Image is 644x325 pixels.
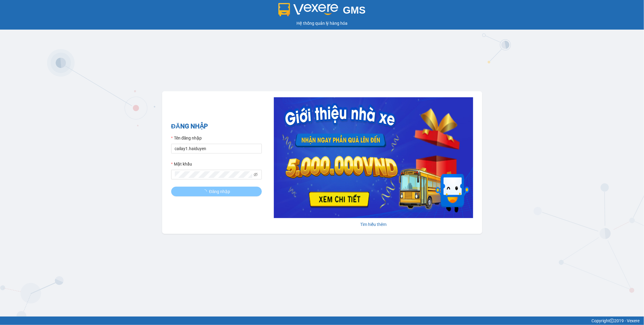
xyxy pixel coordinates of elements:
div: Tìm hiểu thêm [274,221,473,228]
div: Hệ thống quản lý hàng hóa [2,20,642,27]
h2: ĐĂNG NHẬP [171,121,262,131]
img: logo 2 [278,3,338,16]
span: loading [203,189,209,194]
img: banner-0 [274,97,473,218]
div: Copyright 2019 - Vexere [5,317,639,324]
input: Mật khẩu [175,171,253,178]
span: eye-invisible [254,172,258,177]
label: Tên đăng nhập [171,135,202,141]
span: copyright [610,319,614,323]
span: Đăng nhập [209,188,230,195]
label: Mật khẩu [171,161,192,167]
input: Tên đăng nhập [171,144,262,153]
a: GMS [278,9,366,14]
button: Đăng nhập [171,187,262,196]
span: GMS [343,5,366,16]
